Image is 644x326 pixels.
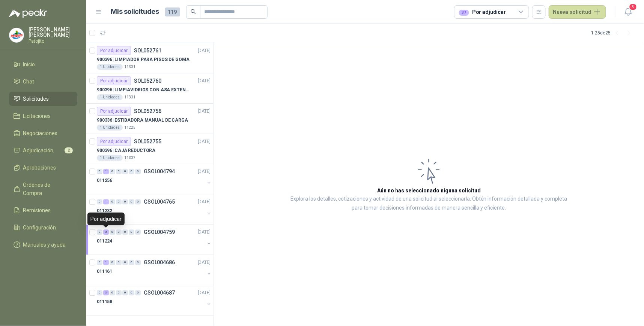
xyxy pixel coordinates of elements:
p: 11331 [124,64,135,70]
span: Negociaciones [23,129,58,137]
a: Manuales y ayuda [9,238,77,252]
div: 1 [103,260,109,265]
p: 011224 [97,238,112,245]
a: Por adjudicarSOL052755[DATE] 900396 |CAJA REDUCTORA1 Unidades11037 [86,134,214,164]
a: Solicitudes [9,92,77,106]
div: Por adjudicar [97,107,131,116]
span: Inicio [23,60,35,68]
div: Por adjudicar [97,46,131,55]
p: 011232 [97,208,112,215]
div: 0 [122,230,128,235]
div: Por adjudicar [97,137,131,146]
a: 0 1 0 0 0 0 0 GSOL004765[DATE] 011232 [97,198,212,222]
div: 0 [110,199,115,205]
div: 0 [122,169,128,174]
span: Configuración [23,223,56,232]
a: Adjudicación2 [9,143,77,158]
p: SOL052761 [134,48,161,53]
div: 0 [129,169,134,174]
a: 0 1 0 0 0 0 0 GSOL004686[DATE] 011161 [97,258,212,282]
a: 0 3 0 0 0 0 0 GSOL004687[DATE] 011158 [97,289,212,313]
div: 0 [116,230,122,235]
div: 0 [116,260,122,265]
p: GSOL004687 [144,290,175,296]
p: SOL052755 [134,139,161,144]
p: GSOL004686 [144,260,175,265]
p: GSOL004759 [144,230,175,235]
p: 900336 | ESTIBADORA MANUAL DE CARGA [97,117,188,124]
p: [DATE] [198,47,211,54]
div: 0 [97,230,102,235]
div: 1 [103,169,109,174]
p: 11225 [124,125,135,131]
span: Aprobaciones [23,164,56,172]
div: 0 [122,199,128,205]
span: search [191,9,196,14]
button: Nueva solicitud [549,5,606,19]
p: [PERSON_NAME] [PERSON_NAME] [29,27,77,37]
div: 37 [459,10,469,16]
div: 0 [122,290,128,296]
div: 0 [110,260,115,265]
p: Explora los detalles, cotizaciones y actividad de una solicitud al seleccionarla. Obtén informaci... [289,195,569,213]
div: 1 [103,199,109,205]
p: GSOL004794 [144,169,175,174]
span: 2 [65,147,73,153]
p: 011158 [97,299,112,306]
span: Adjudicación [23,146,54,155]
div: 1 Unidades [97,155,123,161]
img: Company Logo [9,28,24,42]
a: Inicio [9,57,77,71]
p: 900396 | LIMPIAVIDRIOS CON ASA EXTENSIBLE [97,86,190,94]
div: 0 [135,199,141,205]
span: Órdenes de Compra [23,181,70,197]
div: 0 [129,290,134,296]
p: [DATE] [198,199,211,206]
div: 0 [110,230,115,235]
p: SOL052756 [134,109,161,114]
div: 0 [116,199,122,205]
div: 0 [135,169,141,174]
span: Manuales y ayuda [23,241,66,249]
div: 0 [129,260,134,265]
div: 0 [135,230,141,235]
a: 0 3 0 0 0 0 0 GSOL004759[DATE] 011224 [97,228,212,252]
div: 1 - 25 de 25 [591,27,635,39]
a: Por adjudicarSOL052761[DATE] 900396 |LIMPIADOR PARA PISOS DE GOMA1 Unidades11331 [86,43,214,73]
p: [DATE] [198,138,211,145]
div: Por adjudicar [459,8,506,16]
p: [DATE] [198,77,211,85]
div: 1 Unidades [97,125,123,131]
div: 0 [110,169,115,174]
a: Remisiones [9,203,77,217]
p: 11037 [124,155,135,161]
div: 0 [135,260,141,265]
a: Aprobaciones [9,161,77,175]
a: Chat [9,74,77,89]
p: [DATE] [198,229,211,236]
button: 3 [621,5,635,19]
p: GSOL004765 [144,199,175,205]
a: Negociaciones [9,126,77,140]
div: 0 [97,169,102,174]
a: 0 1 0 0 0 0 0 GSOL004794[DATE] 011256 [97,167,212,191]
p: [DATE] [198,290,211,297]
p: [DATE] [198,168,211,176]
p: 900396 | CAJA REDUCTORA [97,147,155,154]
p: 011161 [97,268,112,275]
div: 1 Unidades [97,94,123,100]
p: SOL052760 [134,78,161,83]
div: Por adjudicar [97,76,131,85]
a: Por adjudicarSOL052760[DATE] 900396 |LIMPIAVIDRIOS CON ASA EXTENSIBLE1 Unidades11331 [86,73,214,104]
a: Órdenes de Compra [9,178,77,200]
div: 0 [97,199,102,205]
a: Por adjudicarSOL052756[DATE] 900336 |ESTIBADORA MANUAL DE CARGA1 Unidades11225 [86,104,214,134]
a: Licitaciones [9,109,77,123]
div: 0 [116,169,122,174]
div: 0 [129,230,134,235]
span: Solicitudes [23,95,49,103]
span: 3 [629,3,637,10]
span: Licitaciones [23,112,51,120]
div: 0 [97,290,102,296]
span: Chat [23,77,35,86]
